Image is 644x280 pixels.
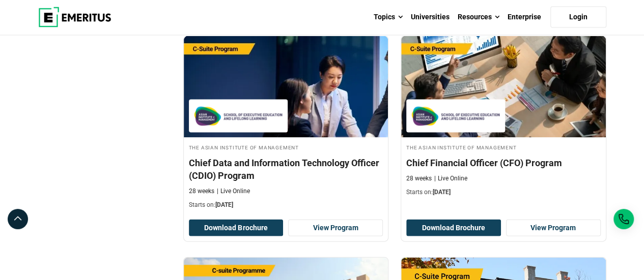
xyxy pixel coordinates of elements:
[184,36,388,214] a: Leadership Course by The Asian Institute of Management - December 20, 2025 The Asian Institute of...
[550,7,606,28] a: Login
[406,220,501,237] button: Download Brochure
[215,201,233,208] span: [DATE]
[406,174,432,183] p: 28 weeks
[406,188,601,197] p: Starts on:
[406,143,601,151] h4: The Asian Institute of Management
[189,220,284,237] button: Download Brochure
[189,187,214,196] p: 28 weeks
[189,143,383,151] h4: The Asian Institute of Management
[401,36,606,138] img: Chief Financial Officer (CFO) Program | Online Leadership Course
[189,157,383,182] h4: Chief Data and Information Technology Officer (CDIO) Program
[434,174,467,183] p: Live Online
[194,105,283,128] img: The Asian Institute of Management
[411,105,500,128] img: The Asian Institute of Management
[189,201,383,209] p: Starts on:
[217,187,250,196] p: Live Online
[288,220,383,237] a: View Program
[184,36,388,138] img: Chief Data and Information Technology Officer (CDIO) Program | Online Leadership Course
[406,157,601,169] h4: Chief Financial Officer (CFO) Program
[433,189,451,196] span: [DATE]
[401,36,606,202] a: Leadership Course by The Asian Institute of Management - December 19, 2025 The Asian Institute of...
[506,220,601,237] a: View Program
